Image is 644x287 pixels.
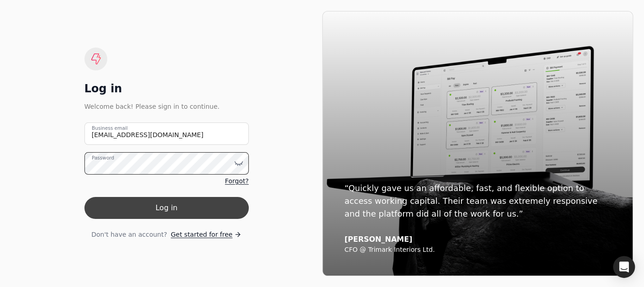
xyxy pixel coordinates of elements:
[92,154,114,162] label: Password
[84,81,249,96] div: Log in
[345,246,611,254] div: CFO @ Trimark Interiors Ltd.
[171,230,232,239] span: Get started for free
[84,101,249,112] div: Welcome back! Please sign in to continue.
[171,230,241,239] a: Get started for free
[613,256,635,278] div: Open Intercom Messenger
[91,230,167,239] span: Don't have an account?
[84,197,249,219] button: Log in
[92,125,128,132] label: Business email
[345,182,611,220] div: “Quickly gave us an affordable, fast, and flexible option to access working capital. Their team w...
[225,176,249,186] a: Forgot?
[345,235,611,244] div: [PERSON_NAME]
